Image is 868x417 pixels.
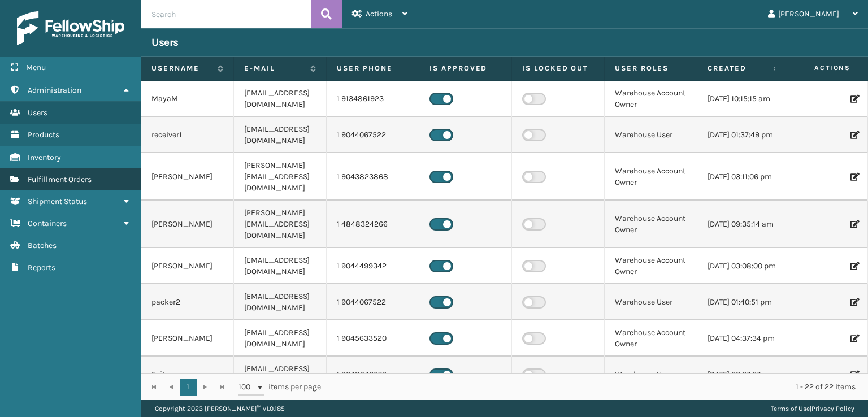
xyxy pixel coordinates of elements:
[327,284,419,320] td: 1 9044067522
[327,117,419,153] td: 1 9044067522
[697,153,790,201] td: [DATE] 03:11:06 pm
[605,153,697,201] td: Warehouse Account Owner
[234,201,327,248] td: [PERSON_NAME][EMAIL_ADDRESS][DOMAIN_NAME]
[151,63,212,73] label: Username
[26,63,46,72] span: Menu
[771,400,854,417] div: |
[771,405,810,412] a: Terms of Use
[28,241,57,250] span: Batches
[28,219,67,228] span: Containers
[234,248,327,284] td: [EMAIL_ADDRESS][DOMAIN_NAME]
[141,248,234,284] td: [PERSON_NAME]
[244,63,305,73] label: E-mail
[779,59,857,77] span: Actions
[697,320,790,357] td: [DATE] 04:37:34 pm
[697,117,790,153] td: [DATE] 01:37:49 pm
[366,9,392,19] span: Actions
[605,201,697,248] td: Warehouse Account Owner
[141,153,234,201] td: [PERSON_NAME]
[238,381,255,393] span: 100
[234,81,327,117] td: [EMAIL_ADDRESS][DOMAIN_NAME]
[850,220,857,228] i: Edit
[605,320,697,357] td: Warehouse Account Owner
[522,63,594,73] label: Is Locked Out
[28,130,59,140] span: Products
[850,131,857,139] i: Edit
[850,95,857,103] i: Edit
[697,248,790,284] td: [DATE] 03:08:00 pm
[17,11,124,45] img: logo
[327,153,419,201] td: 1 9043823868
[605,284,697,320] td: Warehouse User
[850,371,857,379] i: Edit
[234,284,327,320] td: [EMAIL_ADDRESS][DOMAIN_NAME]
[850,173,857,181] i: Edit
[234,320,327,357] td: [EMAIL_ADDRESS][DOMAIN_NAME]
[141,284,234,320] td: packer2
[327,357,419,393] td: 1 9048942673
[155,400,285,417] p: Copyright 2023 [PERSON_NAME]™ v 1.0.185
[327,248,419,284] td: 1 9044499342
[238,379,321,396] span: items per page
[605,248,697,284] td: Warehouse Account Owner
[234,357,327,393] td: [EMAIL_ADDRESS][DOMAIN_NAME]
[850,335,857,342] i: Edit
[141,357,234,393] td: Exitscan
[141,81,234,117] td: MayaM
[697,81,790,117] td: [DATE] 10:15:15 am
[850,298,857,306] i: Edit
[234,117,327,153] td: [EMAIL_ADDRESS][DOMAIN_NAME]
[28,108,47,118] span: Users
[697,357,790,393] td: [DATE] 02:07:27 pm
[28,85,81,95] span: Administration
[337,63,409,73] label: User phone
[605,81,697,117] td: Warehouse Account Owner
[811,405,854,412] a: Privacy Policy
[28,153,61,162] span: Inventory
[605,117,697,153] td: Warehouse User
[708,63,768,73] label: Created
[850,262,857,270] i: Edit
[429,63,501,73] label: Is Approved
[28,263,55,272] span: Reports
[327,320,419,357] td: 1 9045633520
[141,320,234,357] td: [PERSON_NAME]
[327,81,419,117] td: 1 9134861923
[615,63,687,73] label: User Roles
[151,36,179,49] h3: Users
[605,357,697,393] td: Warehouse User
[337,381,856,393] div: 1 - 22 of 22 items
[141,201,234,248] td: [PERSON_NAME]
[327,201,419,248] td: 1 4848324266
[180,379,197,396] a: 1
[697,201,790,248] td: [DATE] 09:35:14 am
[141,117,234,153] td: receiver1
[234,153,327,201] td: [PERSON_NAME][EMAIL_ADDRESS][DOMAIN_NAME]
[697,284,790,320] td: [DATE] 01:40:51 pm
[28,175,92,184] span: Fulfillment Orders
[28,197,87,206] span: Shipment Status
